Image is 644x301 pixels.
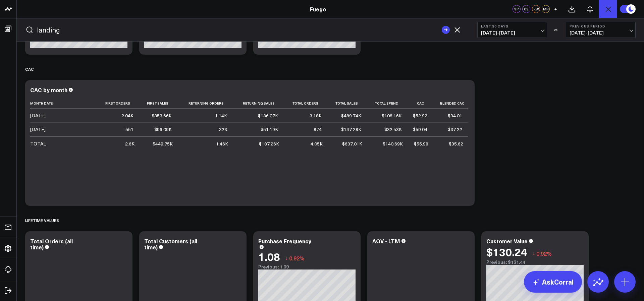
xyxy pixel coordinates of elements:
span: [DATE] - [DATE] [481,30,543,36]
th: Total Orders [284,98,328,109]
div: 3.18K [310,112,322,119]
a: Fuego [310,5,326,13]
div: $59.04 [413,126,427,133]
th: Total Sales [328,98,367,109]
th: Returning Orders [178,98,233,109]
div: Previous: 1.09 [258,264,356,269]
div: SP [513,5,521,13]
span: ↓ [285,254,288,262]
div: $136.07K [258,112,278,119]
th: Cac [408,98,433,109]
th: Returning Sales [233,98,284,109]
input: Search for any metric [37,25,438,35]
div: Previous: $131.44 [486,259,584,265]
div: [DATE] [30,112,46,119]
div: [DATE] [30,126,46,133]
div: 1.08 [258,250,280,262]
div: $52.92 [413,112,427,119]
div: $140.69K [383,140,403,147]
span: ↓ [532,249,535,258]
div: 2.04K [121,112,133,119]
div: 551 [125,126,133,133]
div: $489.74K [341,112,361,119]
span: 0.92% [289,254,305,262]
div: $187.26K [259,140,279,147]
div: VS [550,28,562,32]
div: 874 [314,126,322,133]
div: 323 [219,126,227,133]
span: + [554,7,557,11]
div: Purchase Frequency [258,237,311,245]
div: Lifetime Values [25,213,59,228]
div: $35.62 [449,140,463,147]
div: Total Orders (all time) [30,237,73,251]
a: AskCorral [524,271,582,293]
div: $55.98 [414,140,428,147]
div: CS [522,5,530,13]
div: CAC by month [30,86,67,94]
th: First Sales [140,98,178,109]
div: 1.46K [216,140,228,147]
div: $37.22 [448,126,462,133]
div: CAC [25,61,34,77]
div: 4.05K [311,140,323,147]
div: TOTAL [30,140,46,147]
div: $449.75K [153,140,173,147]
b: Last 30 Days [481,24,543,28]
div: $51.19K [261,126,278,133]
th: Month Date [30,98,97,109]
b: Previous Period [570,24,632,28]
div: $130.24 [486,246,527,258]
th: First Orders [97,98,140,109]
div: $147.28K [341,126,361,133]
div: $32.53K [384,126,402,133]
th: Total Spend [367,98,408,109]
div: MR [542,5,550,13]
div: $637.01K [342,140,362,147]
span: [DATE] - [DATE] [570,30,632,36]
div: $353.66K [152,112,172,119]
div: AOV - LTM [372,237,400,245]
div: $96.09K [154,126,172,133]
div: 1.14K [215,112,227,119]
span: 0.92% [536,250,552,257]
button: Last 30 Days[DATE]-[DATE] [477,22,547,38]
th: Blended Cac [433,98,468,109]
button: + [551,5,559,13]
div: Total Customers (all time) [144,237,197,251]
div: 2.6K [125,140,135,147]
div: $108.16K [382,112,402,119]
div: $34.01 [448,112,462,119]
div: KW [532,5,540,13]
button: Previous Period[DATE]-[DATE] [566,22,636,38]
div: Customer Value [486,237,528,245]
